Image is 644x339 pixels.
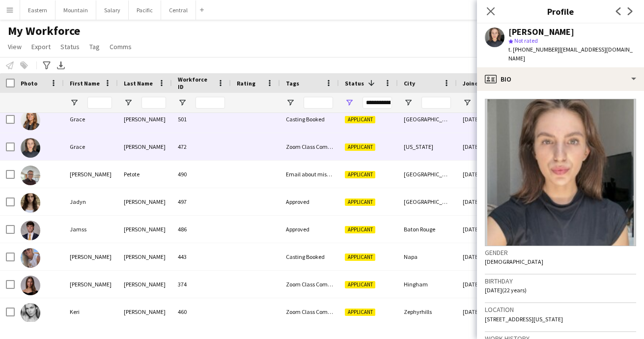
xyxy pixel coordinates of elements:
[64,298,118,325] div: Keri
[345,281,375,288] span: Applicant
[178,76,213,90] span: Workforce ID
[485,99,636,246] img: Crew avatar or photo
[64,216,118,243] div: Jamss
[345,309,375,316] span: Applicant
[280,298,339,325] div: Zoom Class Completed
[398,106,457,133] div: [GEOGRAPHIC_DATA]
[237,80,255,87] span: Rating
[280,106,339,133] div: Casting Booked
[21,166,40,185] img: Jacob Petote
[129,0,161,20] button: Pacific
[280,271,339,298] div: Zoom Class Completed
[477,67,644,91] div: Bio
[404,80,415,87] span: City
[70,98,79,107] button: Open Filter Menu
[56,40,84,53] a: Status
[286,98,295,107] button: Open Filter Menu
[172,216,231,243] div: 486
[457,216,516,243] div: [DATE]
[345,98,354,107] button: Open Filter Menu
[21,111,40,130] img: Grace Flagg
[118,298,172,325] div: [PERSON_NAME]
[70,80,100,87] span: First Name
[64,133,118,160] div: Grace
[286,80,299,87] span: Tags
[457,271,516,298] div: [DATE]
[118,188,172,215] div: [PERSON_NAME]
[280,188,339,215] div: Approved
[118,161,172,188] div: Petote
[172,161,231,188] div: 490
[508,46,633,62] span: | [EMAIL_ADDRESS][DOMAIN_NAME]
[463,80,482,87] span: Joined
[20,0,56,20] button: Eastern
[64,188,118,215] div: Jadyn
[196,97,225,109] input: Workforce ID Filter Input
[280,133,339,160] div: Zoom Class Completed
[398,216,457,243] div: Baton Rouge
[118,243,172,270] div: [PERSON_NAME]
[345,143,375,151] span: Applicant
[304,97,333,109] input: Tags Filter Input
[55,59,67,71] app-action-btn: Export XLSX
[110,42,132,51] span: Comms
[21,276,40,295] img: Julia Glennon
[485,258,543,265] span: [DEMOGRAPHIC_DATA]
[41,59,53,71] app-action-btn: Advanced filters
[21,138,40,158] img: Grace Morgan
[141,97,166,109] input: Last Name Filter Input
[172,243,231,270] div: 443
[96,0,129,20] button: Salary
[398,133,457,160] div: [US_STATE]
[21,221,40,240] img: Jamss Cloessner
[4,40,26,53] a: View
[398,161,457,188] div: [GEOGRAPHIC_DATA]
[485,286,527,294] span: [DATE] (22 years)
[398,243,457,270] div: Napa
[64,271,118,298] div: [PERSON_NAME]
[178,98,187,107] button: Open Filter Menu
[64,161,118,188] div: [PERSON_NAME]
[514,37,538,44] span: Not rated
[457,298,516,325] div: [DATE]
[118,133,172,160] div: [PERSON_NAME]
[21,303,40,323] img: Keri Graff
[85,40,104,53] a: Tag
[485,277,636,285] h3: Birthday
[21,80,37,87] span: Photo
[118,216,172,243] div: [PERSON_NAME]
[87,97,112,109] input: First Name Filter Input
[485,315,563,323] span: [STREET_ADDRESS][US_STATE]
[64,106,118,133] div: Grace
[463,98,472,107] button: Open Filter Menu
[89,42,100,51] span: Tag
[172,271,231,298] div: 374
[457,188,516,215] div: [DATE]
[345,254,375,261] span: Applicant
[124,80,153,87] span: Last Name
[64,243,118,270] div: [PERSON_NAME]
[118,271,172,298] div: [PERSON_NAME]
[345,80,364,87] span: Status
[118,106,172,133] div: [PERSON_NAME]
[398,271,457,298] div: Hingham
[161,0,196,20] button: Central
[485,248,636,257] h3: Gender
[124,98,133,107] button: Open Filter Menu
[280,243,339,270] div: Casting Booked
[345,116,375,123] span: Applicant
[60,42,80,51] span: Status
[8,24,80,38] span: My Workforce
[457,133,516,160] div: [DATE]
[421,97,451,109] input: City Filter Input
[398,298,457,325] div: Zephyrhills
[21,193,40,213] img: Jadyn Aquino
[345,198,375,206] span: Applicant
[106,40,136,53] a: Comms
[172,106,231,133] div: 501
[457,243,516,270] div: [DATE]
[345,226,375,233] span: Applicant
[398,188,457,215] div: [GEOGRAPHIC_DATA]
[172,188,231,215] div: 497
[508,46,560,53] span: t. [PHONE_NUMBER]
